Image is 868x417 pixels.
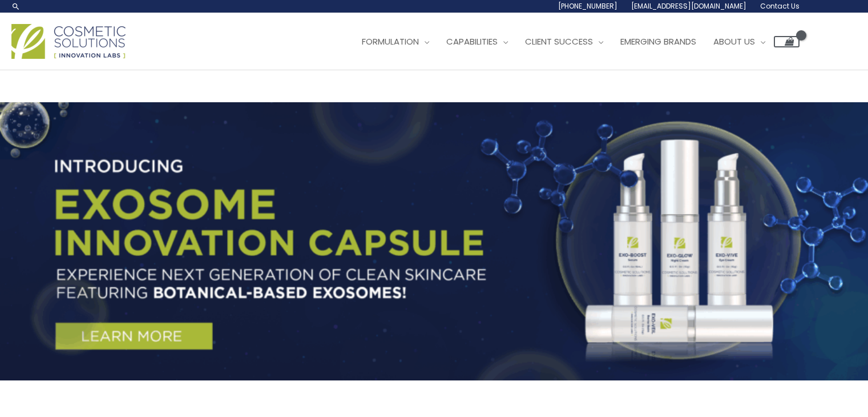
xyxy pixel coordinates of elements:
[705,25,774,59] a: About Us
[713,35,755,47] span: About Us
[612,25,705,59] a: Emerging Brands
[438,25,516,59] a: Capabilities
[558,1,617,11] span: [PHONE_NUMBER]
[620,35,696,47] span: Emerging Brands
[353,25,438,59] a: Formulation
[446,35,498,47] span: Capabilities
[774,36,800,47] a: View Shopping Cart, empty
[631,1,746,11] span: [EMAIL_ADDRESS][DOMAIN_NAME]
[362,35,419,47] span: Formulation
[11,24,126,59] img: Cosmetic Solutions Logo
[516,25,612,59] a: Client Success
[11,2,21,11] a: Search icon link
[345,25,800,59] nav: Site Navigation
[525,35,593,47] span: Client Success
[760,1,800,11] span: Contact Us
